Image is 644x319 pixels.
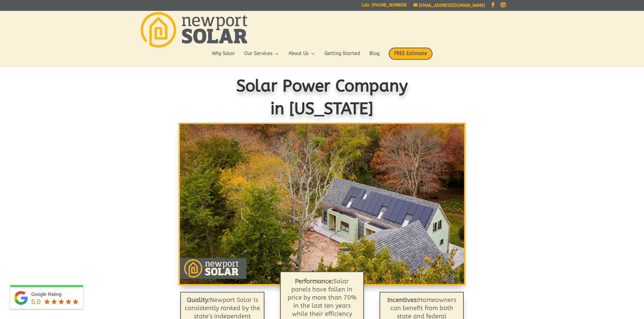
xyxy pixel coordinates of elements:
[389,48,433,67] a: FREE Estimate
[387,296,418,304] strong: Incentives:
[180,124,464,284] img: Solar Modules: Roof Mounted
[141,12,247,48] img: Newport Solar | Solar Energy Optimized.
[389,48,433,60] span: FREE Estimate
[236,76,408,118] span: Solar Power Company in [US_STATE]
[212,51,235,63] a: Why Solar
[329,270,332,273] a: 4
[295,278,333,285] b: Performance:
[244,51,279,63] a: Our Services
[369,51,380,63] a: Blog
[324,270,326,273] a: 3
[31,291,80,298] div: Google Rating
[413,3,485,8] a: [EMAIL_ADDRESS][DOMAIN_NAME]
[325,51,360,63] a: Getting Started
[289,51,315,63] a: About Us
[312,270,314,273] a: 1
[362,3,407,10] a: Call: [PHONE_NUMBER]
[318,270,320,273] a: 2
[187,296,210,304] strong: Quality:
[31,298,41,305] span: 5.0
